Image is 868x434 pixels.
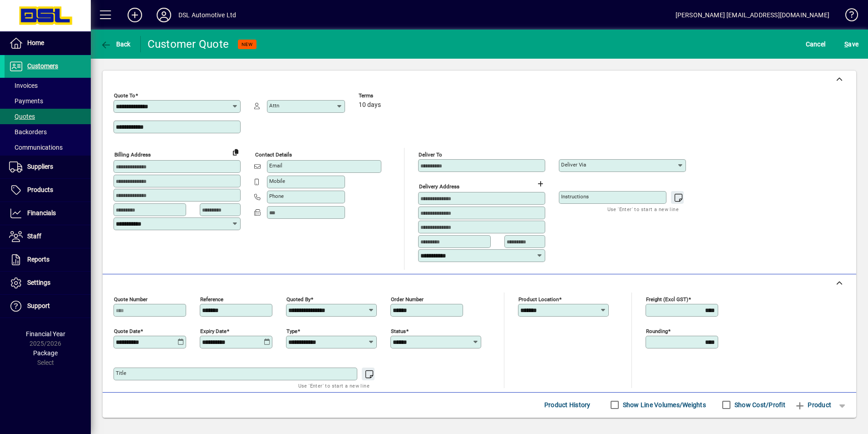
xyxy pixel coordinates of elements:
[842,36,861,52] button: Save
[100,40,131,48] span: Back
[286,328,297,334] mat-label: Type
[9,82,38,89] span: Invoices
[116,370,126,376] mat-label: Title
[5,93,91,109] a: Payments
[200,328,227,334] mat-label: Expiry date
[541,397,594,413] button: Product History
[790,397,836,413] button: Product
[5,124,91,140] a: Backorders
[228,145,243,159] button: Copy to Delivery address
[733,400,785,409] label: Show Cost/Profit
[9,128,47,136] span: Backorders
[844,37,858,51] span: ave
[561,161,586,168] mat-label: Deliver via
[269,178,285,184] mat-label: Mobile
[5,225,91,248] a: Staff
[5,109,91,124] a: Quotes
[359,101,381,109] span: 10 days
[27,256,49,263] span: Reports
[5,179,91,202] a: Products
[269,162,282,169] mat-label: Email
[91,36,141,52] app-page-header-button: Back
[242,41,253,47] span: NEW
[9,97,43,105] span: Payments
[5,248,91,271] a: Reports
[391,328,406,334] mat-label: Status
[98,36,133,52] button: Back
[27,163,53,170] span: Suppliers
[26,330,65,338] span: Financial Year
[200,296,223,302] mat-label: Reference
[27,186,53,193] span: Products
[27,39,44,46] span: Home
[561,193,589,200] mat-label: Instructions
[5,156,91,178] a: Suppliers
[9,113,35,120] span: Quotes
[794,398,831,412] span: Product
[5,140,91,155] a: Communications
[27,62,58,70] span: Customers
[269,193,284,199] mat-label: Phone
[298,380,370,391] mat-hint: Use 'Enter' to start a new line
[286,296,311,302] mat-label: Quoted by
[5,78,91,93] a: Invoices
[838,2,857,31] a: Knowledge Base
[114,328,140,334] mat-label: Quote date
[419,151,442,158] mat-label: Deliver To
[269,102,279,109] mat-label: Attn
[544,398,591,412] span: Product History
[806,37,826,51] span: Cancel
[27,209,56,217] span: Financials
[27,279,50,286] span: Settings
[646,328,668,334] mat-label: Rounding
[804,36,828,52] button: Cancel
[114,92,135,99] mat-label: Quote To
[114,296,148,302] mat-label: Quote number
[5,202,91,225] a: Financials
[5,272,91,294] a: Settings
[646,296,688,302] mat-label: Freight (excl GST)
[27,302,50,309] span: Support
[676,8,829,22] div: [PERSON_NAME] [EMAIL_ADDRESS][DOMAIN_NAME]
[178,8,236,22] div: DSL Automotive Ltd
[359,93,413,99] span: Terms
[5,295,91,318] a: Support
[120,7,149,23] button: Add
[533,177,547,191] button: Choose address
[607,204,679,214] mat-hint: Use 'Enter' to start a new line
[27,232,41,240] span: Staff
[9,144,63,151] span: Communications
[33,349,58,357] span: Package
[148,37,229,51] div: Customer Quote
[621,400,706,409] label: Show Line Volumes/Weights
[844,40,848,48] span: S
[5,32,91,55] a: Home
[518,296,559,302] mat-label: Product location
[391,296,424,302] mat-label: Order number
[149,7,178,23] button: Profile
